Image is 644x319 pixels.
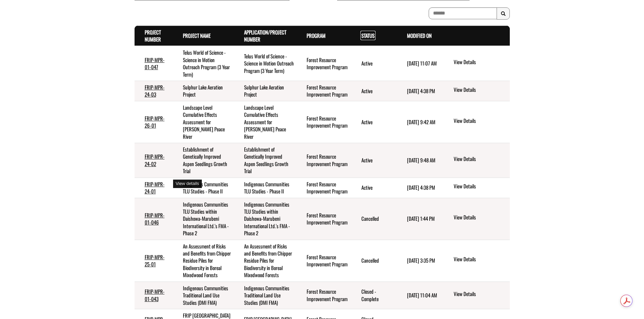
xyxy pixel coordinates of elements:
a: FRIP-MPR-24-01 [145,180,165,195]
a: FRIP-MPR-26-01 [145,114,165,129]
a: View details [454,117,507,125]
a: FRIP-MPR-25-01 [145,253,165,268]
a: Modified On [407,32,432,39]
td: 5/14/2025 11:04 AM [397,282,443,309]
div: View details [173,180,202,188]
td: FRIP-MPR-24-01 [135,178,173,198]
td: FRIP-MPR-01-046 [135,198,173,240]
a: Status [361,32,375,39]
td: Indigenous Communities TLU Studies - Phase II [173,178,234,198]
td: Forest Resource Improvement Program [296,178,351,198]
td: FRIP-MPR-24-03 [135,81,173,101]
a: View details [454,155,507,163]
td: Cancelled [351,240,397,282]
td: Active [351,143,397,178]
td: An Assessment of Risks and Benefits from Chipper Residue Piles for Biodiversity in Boreal Mixedwo... [173,240,234,282]
time: [DATE] 9:42 AM [407,118,435,126]
td: Forest Resource Improvement Program [296,240,351,282]
th: Actions [443,26,509,46]
td: Indigenous Communities TLU Studies within Daishowa-Marubeni International Ltd.'s FMA - Phase 2 [173,198,234,240]
td: Indigenous Communities Traditional Land Use Studies (DMI FMA) [173,282,234,309]
a: View details [454,214,507,222]
td: action menu [443,282,509,309]
a: Project Number [145,28,161,43]
td: FRIP-MPR-24-02 [135,143,173,178]
td: 7/9/2025 9:42 AM [397,101,443,143]
td: Indigenous Communities TLU Studies within Daishowa-Marubeni International Ltd.'s FMA - Phase 2 [234,198,297,240]
time: [DATE] 1:44 PM [407,215,435,222]
td: Landscape Level Cumulative Effects Assessment for Mercer Peace River [173,101,234,143]
td: FRIP-MPR-26-01 [135,101,173,143]
td: Indigenous Communities TLU Studies - Phase II [234,178,297,198]
td: Forest Resource Improvement Program [296,101,351,143]
td: action menu [443,143,509,178]
time: [DATE] 4:38 PM [407,87,435,95]
td: Active [351,101,397,143]
td: Forest Resource Improvement Program [296,46,351,81]
td: 6/6/2025 4:38 PM [397,178,443,198]
time: [DATE] 11:07 AM [407,59,437,67]
td: action menu [443,81,509,101]
td: action menu [443,178,509,198]
td: 6/8/2025 1:44 PM [397,198,443,240]
td: Establishment of Genetically Improved Aspen Seedlings Growth Trial [173,143,234,178]
td: FRIP-MPR-25-01 [135,240,173,282]
td: Cancelled [351,198,397,240]
td: Closed - Complete [351,282,397,309]
td: Active [351,46,397,81]
td: Sulphur Lake Aeration Project [173,81,234,101]
a: View details [454,256,507,264]
td: Telus World of Science - Science in Motion Outreach Program (3 Year Term) [173,46,234,81]
td: Establishment of Genetically Improved Aspen Seedlings Growth Trial [234,143,297,178]
td: Indigenous Communities Traditional Land Use Studies (DMI FMA) [234,282,297,309]
a: FRIP-MPR-24-02 [145,153,165,167]
td: Telus World of Science - Science in Motion Outreach Program (3 Year Term) [234,46,297,81]
td: FRIP-MPR-01-047 [135,46,173,81]
td: Active [351,81,397,101]
time: [DATE] 11:04 AM [407,291,437,299]
td: action menu [443,101,509,143]
td: Landscape Level Cumulative Effects Assessment for Mercer Peace River [234,101,297,143]
a: FRIP-MPR-24-03 [145,83,165,98]
time: [DATE] 4:38 PM [407,184,435,191]
td: action menu [443,46,509,81]
a: Project Name [183,32,211,39]
a: View details [454,290,507,298]
a: Program [307,32,326,39]
button: Search Results [497,7,510,20]
a: FRIP-MPR-01-046 [145,211,165,226]
td: An Assessment of Risks and Benefits from Chipper Residue Piles for Biodiversity in Boreal Mixedwo... [234,240,297,282]
td: FRIP-MPR-01-043 [135,282,173,309]
td: Forest Resource Improvement Program [296,143,351,178]
time: [DATE] 9:48 AM [407,156,435,164]
a: Application/Project Number [244,28,286,43]
td: Sulphur Lake Aeration Project [234,81,297,101]
a: FRIP-MPR-01-047 [145,56,165,71]
time: [DATE] 3:35 PM [407,257,435,264]
td: 2/25/2025 9:48 AM [397,143,443,178]
td: Active [351,178,397,198]
td: action menu [443,240,509,282]
a: View details [454,58,507,67]
td: 2/26/2025 3:35 PM [397,240,443,282]
td: Forest Resource Improvement Program [296,282,351,309]
a: FRIP-MPR-01-043 [145,288,165,302]
a: View details [454,86,507,94]
td: Forest Resource Improvement Program [296,81,351,101]
td: action menu [443,198,509,240]
a: View details [454,183,507,191]
td: 6/6/2025 4:38 PM [397,81,443,101]
td: Forest Resource Improvement Program [296,198,351,240]
td: 5/14/2025 11:07 AM [397,46,443,81]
